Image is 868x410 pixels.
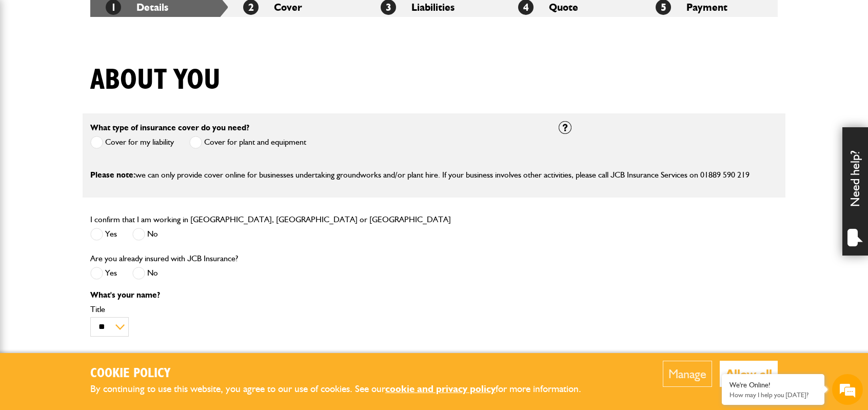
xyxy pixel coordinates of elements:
h1: About you [90,63,221,97]
span: Please note: [90,170,135,180]
label: No [132,267,158,280]
label: Cover for my liability [90,136,174,149]
label: No [132,228,158,241]
a: cookie and privacy policy [385,383,496,395]
label: What type of insurance cover do you need? [90,124,249,132]
label: Are you already insured with JCB Insurance? [90,255,238,263]
div: We're Online! [729,381,817,389]
div: Need help? [842,127,868,256]
label: Yes [90,228,117,241]
h2: Cookie Policy [90,366,598,382]
p: we can only provide cover online for businesses undertaking groundworks and/or plant hire. If you... [90,168,778,182]
button: Manage [663,361,712,387]
button: Allow all [720,361,778,387]
p: What's your name? [90,291,543,299]
p: By continuing to use this website, you agree to our use of cookies. See our for more information. [90,381,598,397]
label: Title [90,305,543,314]
label: Cover for plant and equipment [189,136,306,149]
label: I confirm that I am working in [GEOGRAPHIC_DATA], [GEOGRAPHIC_DATA] or [GEOGRAPHIC_DATA] [90,216,451,224]
p: How may I help you today? [729,391,817,399]
label: Yes [90,267,117,280]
